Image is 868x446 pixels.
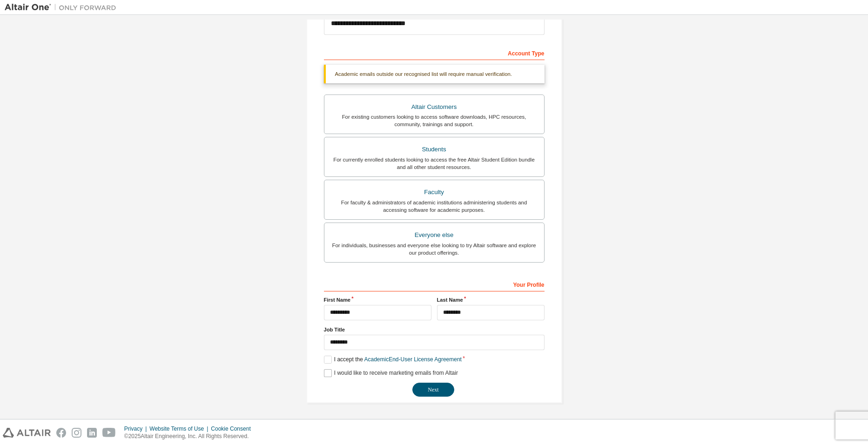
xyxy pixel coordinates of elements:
img: youtube.svg [102,428,116,438]
label: Last Name [437,296,545,304]
div: For currently enrolled students looking to access the free Altair Student Edition bundle and all ... [330,156,538,171]
p: © 2025 Altair Engineering, Inc. All Rights Reserved. [124,432,256,440]
div: Website Terms of Use [149,425,211,432]
a: Academic End-User License Agreement [364,356,462,363]
div: Academic emails outside our recognised list will require manual verification. [324,65,545,83]
div: Everyone else [330,229,538,242]
div: Cookie Consent [211,425,256,432]
div: Privacy [124,425,149,432]
img: linkedin.svg [87,428,97,438]
div: Students [330,143,538,156]
div: For individuals, businesses and everyone else looking to try Altair software and explore our prod... [330,242,538,257]
div: Altair Customers [330,101,538,114]
div: Account Type [324,45,545,60]
img: facebook.svg [56,428,66,438]
button: Next [412,383,454,397]
label: Job Title [324,326,545,333]
img: instagram.svg [72,428,81,438]
img: Altair One [5,3,121,12]
label: I would like to receive marketing emails from Altair [324,369,458,377]
label: First Name [324,296,431,304]
div: Your Profile [324,277,545,291]
label: I accept the [324,356,462,364]
img: altair_logo.svg [3,428,51,438]
div: Faculty [330,186,538,199]
div: For existing customers looking to access software downloads, HPC resources, community, trainings ... [330,113,538,128]
div: For faculty & administrators of academic institutions administering students and accessing softwa... [330,199,538,214]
